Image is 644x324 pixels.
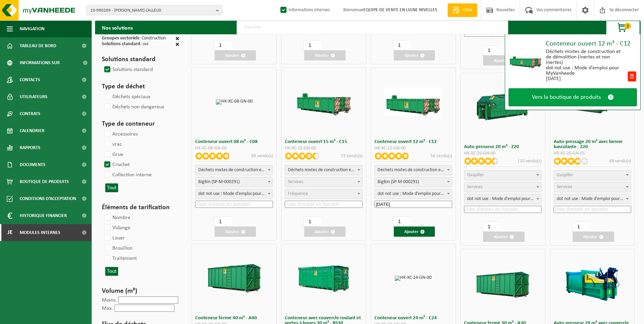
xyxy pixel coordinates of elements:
[295,88,353,116] img: HK-XC-15-GN-00
[288,179,303,184] span: Services
[583,235,597,239] font: Ajouter
[196,177,273,187] span: BigBin (SP-M-000291)
[546,49,627,65] div: Déchets mixtes de construction et de démolition (inertes et non inertes)
[205,264,263,293] img: HK-XA-40-GN-00
[7,224,13,241] span: Je
[374,177,452,187] span: BigBin (SP-M-000291)
[483,55,525,66] button: Ajouter
[404,53,419,58] font: Ajouter
[216,99,253,105] img: HK-XC-08-GN-00
[103,92,150,102] label: Déchets spéciaux
[375,189,452,199] span: dot not use : Manual voor MyVanheede
[483,232,525,242] button: Ajouter
[517,158,541,165] p: 110 vendu(s)
[482,221,500,232] input: 1
[494,58,508,63] font: Ajouter
[464,194,542,204] span: dot not use : Manual voor MyVanheede
[20,88,48,105] span: Utilisateurs
[20,54,78,71] span: Informations sur l’entreprise
[251,152,273,160] p: 88 vendu(s)
[215,50,256,60] button: Ajouter
[195,165,273,175] span: gemengd bouw- en sloopafval (inert en niet inert)
[374,189,452,199] span: dot not use : Manual voor MyVanheede
[285,201,363,208] input: Date d’entrée en fonction
[393,216,411,227] input: 1
[573,232,614,242] button: Ajouter
[195,189,273,199] span: dot not use : Manual voor MyVanheede
[295,264,353,293] img: HK-RS-30-GN-00
[195,177,273,187] span: BigBin (SP-M-000291)
[102,36,139,41] span: Groupes sectoriels
[20,190,76,207] span: Conditions d’acceptation
[288,191,308,196] span: Fréquence
[102,82,179,92] h3: Type de déchet
[554,206,631,213] input: Date d’entrée en fonction
[196,189,273,199] span: dot not use : Manual voor MyVanheede
[304,227,346,237] button: Ajouter
[285,165,362,175] span: gemengd bouw- en sloopafval (inert en niet inert)
[103,139,122,149] label: vrac
[363,7,437,13] strong: EQUIPE DE VENTE EN LIGNE NIVELLES
[554,194,631,204] span: dot not use : Manual voor MyVanheede
[20,122,44,139] span: Calendrier
[374,201,452,208] input: Date d’entrée en fonction
[20,20,44,37] span: Navigation
[103,233,125,243] label: Louer
[430,152,452,160] p: 58 vendu(s)
[225,230,239,234] font: Ajouter
[195,316,273,321] h3: Conteneur fermé 40 m³ - A40
[624,23,631,29] span: 1
[90,5,213,16] span: 10-990209 - [PERSON_NAME]-L’ALLEUD
[557,184,572,190] span: Services
[303,40,321,50] input: 1
[105,267,118,276] button: Tout
[532,94,601,101] span: Vers la boutique de produits
[303,216,321,227] input: 1
[95,21,140,34] h2: Nos solutions
[285,165,363,175] span: gemengd bouw- en sloopafval (inert en niet inert)
[315,230,329,234] font: Ajouter
[509,52,542,69] img: HK-XC-12-GN-00
[464,151,542,156] div: HK-XZ-20-GN-00
[393,40,411,50] input: 1
[102,54,179,65] h3: Solutions standard
[102,306,113,311] label: Max.
[20,71,40,88] span: Contacts
[103,65,153,75] label: Solutions standard
[374,165,452,175] span: gemengd bouw- en sloopafval (inert en niet inert)
[315,53,329,58] font: Ajouter
[464,194,541,204] span: dot not use : Manual voor MyVanheede
[464,144,542,149] h3: Auto-presseur 20 m³ - Z20
[384,88,442,116] img: HK-XC-12-GN-00
[103,213,130,223] label: Nombre
[103,243,132,253] label: Brouillon
[375,177,452,187] span: BigBin (SP-M-000291)
[467,184,482,190] span: Services
[196,165,273,175] span: gemengd bouw- en sloopafval (inert en niet inert)
[482,45,500,55] input: 1
[215,227,256,237] button: Ajouter
[105,183,118,192] button: Tout
[461,7,474,14] span: Citer
[103,253,137,264] label: Traitement
[474,78,532,136] img: HK-XZ-20-GN-00
[343,7,437,13] font: Bienvenue
[606,21,640,34] button: 1
[20,105,40,122] span: Contrats
[103,149,123,160] label: Grue
[103,102,164,112] label: Déchets non dangereux
[195,139,273,144] h3: Conteneur ouvert 08 m³ - C08
[494,235,508,239] font: Ajouter
[474,269,532,298] img: HK-XA-30-GN-00
[375,165,452,175] span: gemengd bouw- en sloopafval (inert en niet inert)
[103,129,138,139] label: Accessoires
[225,53,239,58] font: Ajouter
[20,156,45,173] span: Documents
[102,202,179,213] h3: Éléments de tarification
[464,206,542,213] input: Date d’entrée en fonction
[102,119,179,129] h3: Type de conteneur
[554,194,631,204] span: dot not use : Manual voor MyVanheede
[279,5,330,15] label: Informations internes
[102,36,166,42] div: : Construction
[609,158,631,165] p: 69 vendu(s)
